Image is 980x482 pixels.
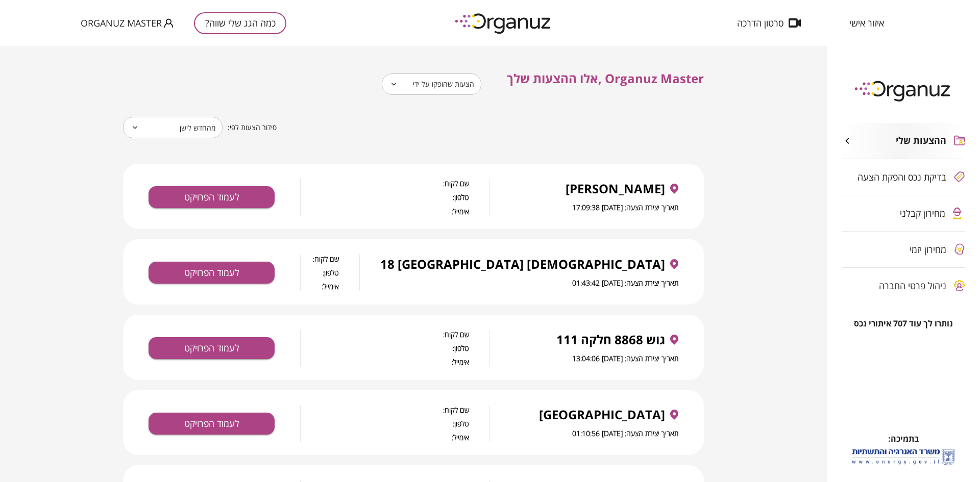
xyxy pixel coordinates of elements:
button: Organuz Master [81,17,174,30]
span: איזור אישי [849,18,884,28]
span: אימייל: [301,282,339,291]
span: אימייל: [301,433,469,442]
span: גוש 8868 חלקה 111 [556,333,665,347]
span: שם לקוח: [301,255,339,263]
span: שם לקוח: [301,179,469,188]
span: טלפון: [301,419,469,428]
span: סרטון הדרכה [737,18,783,28]
span: בתמיכה: [888,433,919,444]
button: מחירון קבלני [842,195,965,231]
button: ניהול פרטי החברה [842,268,965,303]
span: מחירון יזמי [910,244,946,255]
div: הצעות שהופקו על ידי [382,70,481,98]
button: לעמוד הפרויקט [149,413,275,435]
span: ניהול פרטי החברה [879,281,946,291]
img: לוגו משרד האנרגיה [850,445,957,469]
span: [GEOGRAPHIC_DATA] [539,408,665,422]
span: תאריך יצירת הצעה: [DATE] 01:10:56 [572,428,678,438]
button: סרטון הדרכה [722,18,816,28]
button: ההצעות שלי [842,123,965,159]
span: תאריך יצירת הצעה: [DATE] 17:09:38 [572,202,678,212]
button: לעמוד הפרויקט [149,337,275,359]
img: logo [847,77,960,105]
button: בדיקת נכס והפקת הצעה [842,159,965,195]
button: מחירון יזמי [842,232,965,267]
button: איזור אישי [834,18,899,28]
span: Organuz Master ,אלו ההצעות שלך [507,70,704,87]
span: מחירון קבלני [900,208,945,218]
span: נותרו לך עוד 707 איתורי נכס [854,319,953,328]
span: סידור הצעות לפי: [228,123,277,133]
img: logo [448,9,560,37]
span: תאריך יצירת הצעה: [DATE] 13:04:06 [572,353,678,363]
span: שם לקוח: [301,330,469,339]
span: [DEMOGRAPHIC_DATA] 18 [GEOGRAPHIC_DATA] [380,257,665,271]
button: לעמוד הפרויקט [149,262,275,284]
span: ההצעות שלי [896,135,946,146]
span: אימייל: [301,207,469,216]
button: לעמוד הפרויקט [149,186,275,208]
span: טלפון: [301,268,339,277]
div: מהחדש לישן [123,113,223,142]
span: תאריך יצירת הצעה: [DATE] 01:43:42 [572,278,678,288]
span: טלפון: [301,344,469,352]
span: Organuz Master [81,18,162,28]
span: בדיקת נכס והפקת הצעה [857,172,946,182]
button: כמה הגג שלי שווה? [194,12,286,34]
span: שם לקוח: [301,405,469,414]
span: אימייל: [301,358,469,366]
span: טלפון: [301,193,469,201]
span: [PERSON_NAME] [566,182,665,196]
